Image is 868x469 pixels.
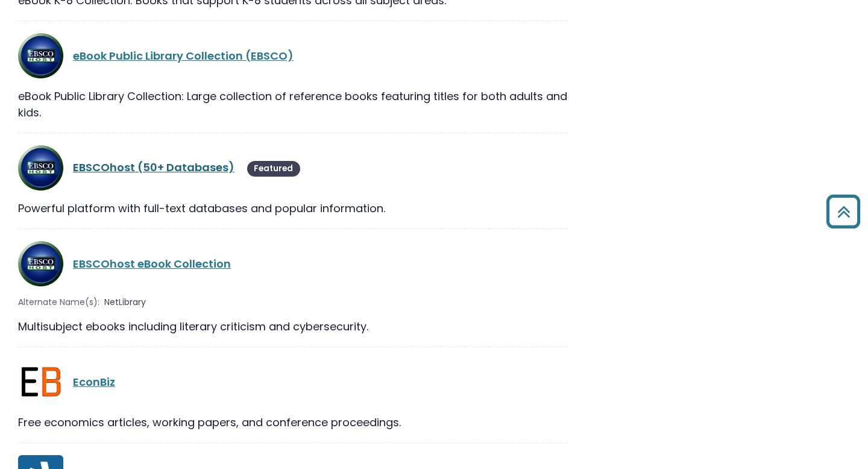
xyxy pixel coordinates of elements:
div: Powerful platform with full-text databases and popular information. [18,200,568,216]
div: eBook Public Library Collection: Large collection of reference books featuring titles for both ad... [18,88,568,121]
span: NetLibrary [104,296,146,309]
a: EconBiz [73,374,115,389]
span: Alternate Name(s): [18,296,99,309]
div: Multisubject ebooks including literary criticism and cybersecurity. [18,318,568,335]
a: eBook Public Library Collection (EBSCO) [73,48,294,63]
a: EBSCOhost (50+ Databases) [73,160,234,175]
div: Free economics articles, working papers, and conference proceedings. [18,414,568,430]
a: EBSCOhost eBook Collection [73,256,231,271]
a: Back to Top [822,200,865,222]
span: Featured [247,161,300,177]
